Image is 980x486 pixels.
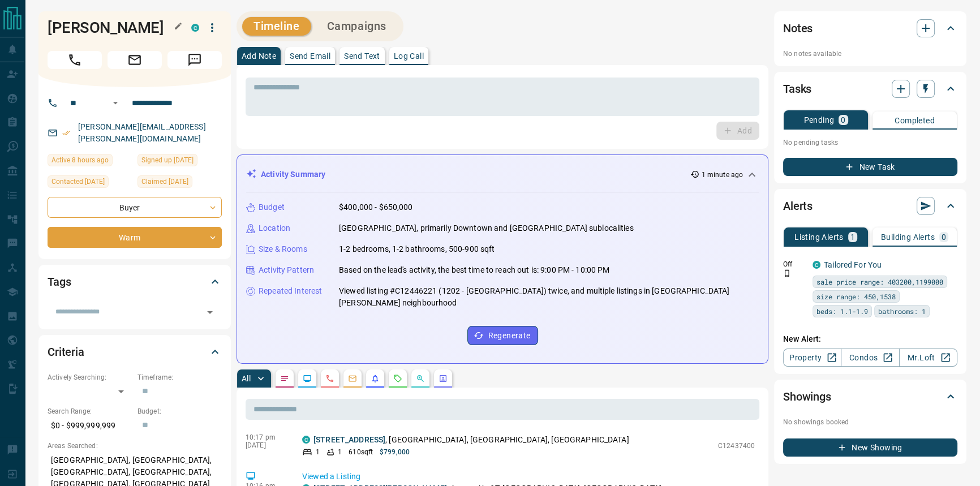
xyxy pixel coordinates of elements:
[371,374,380,383] svg: Listing Alerts
[167,51,222,69] span: Message
[246,433,285,441] p: 10:17 pm
[942,233,946,241] p: 0
[137,372,222,382] p: Timeframe:
[48,416,132,435] p: $0 - $999,999,999
[339,285,759,309] p: Viewed listing #C12446221 (1202 - [GEOGRAPHIC_DATA]) twice, and multiple listings in [GEOGRAPHIC_...
[878,306,926,317] span: bathrooms: 1
[718,441,755,451] p: C12437400
[259,285,322,297] p: Repeated Interest
[141,176,188,187] span: Claimed [DATE]
[242,52,276,60] p: Add Note
[794,233,844,241] p: Listing Alerts
[316,447,320,457] p: 1
[783,134,957,151] p: No pending tasks
[246,164,759,185] div: Activity Summary1 minute ago
[259,201,285,213] p: Budget
[783,49,957,59] p: No notes available
[302,471,755,483] p: Viewed a Listing
[48,273,71,291] h2: Tags
[393,374,402,383] svg: Requests
[259,264,314,276] p: Activity Pattern
[303,374,312,383] svg: Lead Browsing Activity
[841,116,845,124] p: 0
[783,197,813,215] h2: Alerts
[51,154,109,166] span: Active 8 hours ago
[242,375,251,382] p: All
[242,17,311,36] button: Timeline
[850,233,855,241] p: 1
[824,260,882,269] a: Tailored For You
[48,51,102,69] span: Call
[259,222,290,234] p: Location
[48,175,132,191] div: Tue Nov 05 2024
[48,19,174,37] h1: [PERSON_NAME]
[108,51,162,69] span: Email
[783,349,841,367] a: Property
[48,406,132,416] p: Search Range:
[259,243,307,255] p: Size & Rooms
[803,116,834,124] p: Pending
[339,264,609,276] p: Based on the lead's activity, the best time to reach out is: 9:00 PM - 10:00 PM
[48,154,132,170] div: Sat Oct 11 2025
[702,170,743,180] p: 1 minute ago
[816,276,943,287] span: sale price range: 403200,1199000
[439,374,448,383] svg: Agent Actions
[813,261,820,269] div: condos.ca
[48,197,222,218] div: Buyer
[280,374,289,383] svg: Notes
[48,441,222,451] p: Areas Searched:
[316,17,398,36] button: Campaigns
[325,374,334,383] svg: Calls
[51,176,105,187] span: Contacted [DATE]
[78,122,206,143] a: [PERSON_NAME][EMAIL_ADDRESS][PERSON_NAME][DOMAIN_NAME]
[467,326,538,345] button: Regenerate
[783,192,957,220] div: Alerts
[339,243,495,255] p: 1-2 bedrooms, 1-2 bathrooms, 500-900 sqft
[895,117,935,124] p: Completed
[344,52,380,60] p: Send Text
[141,154,194,166] span: Signed up [DATE]
[290,52,330,60] p: Send Email
[137,406,222,416] p: Budget:
[202,304,218,320] button: Open
[339,222,634,234] p: [GEOGRAPHIC_DATA], primarily Downtown and [GEOGRAPHIC_DATA] sublocalities
[783,19,813,37] h2: Notes
[302,436,310,444] div: condos.ca
[881,233,935,241] p: Building Alerts
[48,268,222,295] div: Tags
[816,306,868,317] span: beds: 1.1-1.9
[349,447,373,457] p: 610 sqft
[416,374,425,383] svg: Opportunities
[137,154,222,170] div: Thu Feb 11 2021
[841,349,899,367] a: Condos
[783,269,791,277] svg: Push Notification Only
[338,447,342,457] p: 1
[783,15,957,42] div: Notes
[48,227,222,248] div: Warm
[48,372,132,382] p: Actively Searching:
[137,175,222,191] div: Sun Sep 22 2024
[109,96,122,110] button: Open
[783,383,957,410] div: Showings
[48,343,84,361] h2: Criteria
[246,441,285,449] p: [DATE]
[394,52,424,60] p: Log Call
[783,259,806,269] p: Off
[816,291,896,302] span: size range: 450,1538
[191,24,199,32] div: condos.ca
[380,447,410,457] p: $799,000
[783,80,811,98] h2: Tasks
[62,129,70,137] svg: Email Verified
[313,434,629,446] p: , [GEOGRAPHIC_DATA], [GEOGRAPHIC_DATA], [GEOGRAPHIC_DATA]
[261,169,325,180] p: Activity Summary
[899,349,957,367] a: Mr.Loft
[783,158,957,176] button: New Task
[783,438,957,457] button: New Showing
[48,338,222,365] div: Criteria
[339,201,413,213] p: $400,000 - $650,000
[348,374,357,383] svg: Emails
[783,333,957,345] p: New Alert:
[783,417,957,427] p: No showings booked
[313,435,385,444] a: [STREET_ADDRESS]
[783,75,957,102] div: Tasks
